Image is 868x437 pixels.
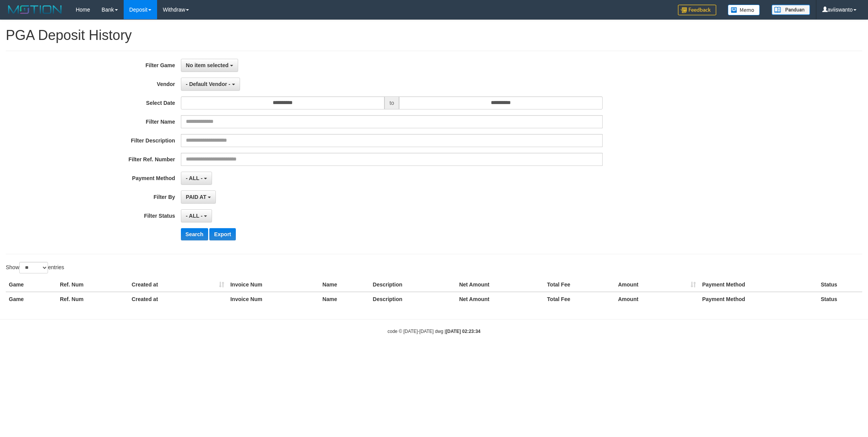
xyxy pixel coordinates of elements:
th: Net Amount [456,292,544,306]
th: Created at [129,292,227,306]
th: Total Fee [544,278,615,292]
strong: [DATE] 02:23:34 [446,329,480,334]
label: Show entries [6,262,64,273]
span: to [384,96,399,109]
button: - ALL - [181,172,212,185]
th: Game [6,278,57,292]
button: Search [181,228,208,240]
h1: PGA Deposit History [6,28,862,43]
img: Button%20Memo.svg [728,5,760,15]
img: Feedback.jpg [678,5,716,15]
th: Game [6,292,57,306]
th: Invoice Num [227,278,320,292]
th: Status [818,292,862,306]
th: Total Fee [544,292,615,306]
small: code © [DATE]-[DATE] dwg | [388,329,480,334]
button: Export [209,228,235,240]
select: Showentries [19,262,48,273]
span: - ALL - [186,213,203,219]
th: Ref. Num [57,278,129,292]
img: panduan.png [772,5,810,15]
button: No item selected [181,59,238,72]
th: Payment Method [699,292,818,306]
th: Invoice Num [227,292,320,306]
button: PAID AT [181,190,216,204]
th: Net Amount [456,278,544,292]
th: Amount [615,278,699,292]
th: Payment Method [699,278,818,292]
th: Description [370,292,456,306]
th: Description [370,278,456,292]
img: MOTION_logo.png [6,4,64,15]
th: Amount [615,292,699,306]
th: Created at [129,278,227,292]
th: Name [320,278,370,292]
button: - Default Vendor - [181,78,240,91]
span: No item selected [186,62,229,68]
span: PAID AT [186,194,206,200]
span: - Default Vendor - [186,81,230,87]
th: Ref. Num [57,292,129,306]
th: Name [320,292,370,306]
span: - ALL - [186,175,203,181]
button: - ALL - [181,209,212,222]
th: Status [818,278,862,292]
